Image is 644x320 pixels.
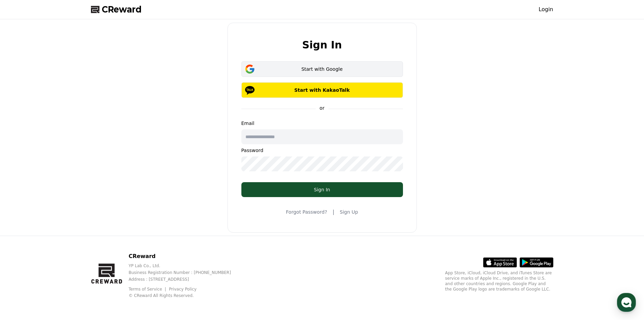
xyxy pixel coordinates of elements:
[128,263,242,269] p: YP Lab Co., Ltd.
[251,87,393,93] p: Start with KakaoTalk
[102,4,142,15] span: CReward
[251,66,393,72] div: Start with Google
[302,39,342,50] h2: Sign In
[255,186,389,193] div: Sign In
[91,4,142,15] a: CReward
[2,215,45,232] a: Home
[128,293,242,298] p: © CReward All Rights Reserved.
[241,61,403,77] button: Start with Google
[128,270,242,275] p: Business Registration Number : [PHONE_NUMBER]
[241,182,403,197] button: Sign In
[445,270,553,292] p: App Store, iCloud, iCloud Drive, and iTunes Store are service marks of Apple Inc., registered in ...
[241,120,403,127] p: Email
[539,5,553,14] a: Login
[340,209,358,215] a: Sign Up
[17,225,29,230] span: Home
[333,208,334,216] span: |
[169,287,197,292] a: Privacy Policy
[87,215,130,232] a: Settings
[241,82,403,98] button: Start with KakaoTalk
[100,225,117,230] span: Settings
[241,147,403,154] p: Password
[45,215,87,232] a: Messages
[128,277,242,282] p: Address : [STREET_ADDRESS]
[128,287,167,292] a: Terms of Service
[128,252,242,260] p: CReward
[315,105,328,111] p: or
[286,209,327,215] a: Forgot Password?
[56,225,76,231] span: Messages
